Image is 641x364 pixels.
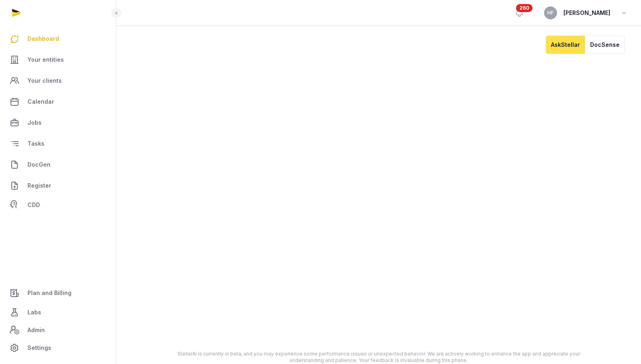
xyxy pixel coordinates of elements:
[27,181,51,190] span: Register
[27,97,54,107] span: Calendar
[27,288,71,298] span: Plan and Billing
[27,325,45,335] span: Admin
[27,76,62,86] span: Your clients
[6,283,109,303] a: Plan and Billing
[585,36,625,54] button: DocSense
[27,118,42,128] span: Jobs
[6,29,109,48] a: Dashboard
[6,113,109,132] a: Jobs
[6,92,109,111] a: Calendar
[547,10,554,15] span: HF
[27,200,40,210] span: CDD
[6,176,109,195] a: Register
[6,50,109,69] a: Your entities
[27,55,64,65] span: Your entities
[516,4,533,12] span: 260
[27,160,50,169] span: DocGen
[6,71,109,90] a: Your clients
[6,303,109,322] a: Labs
[6,322,109,338] a: Admin
[6,155,109,174] a: DocGen
[544,6,557,19] button: HF
[6,338,109,358] a: Settings
[6,197,109,213] a: CDD
[27,308,41,317] span: Labs
[169,351,588,364] div: StellarAI is currently in beta, and you may experience some performance issues or unexpected beha...
[546,36,585,54] button: AskStellar
[27,34,59,44] span: Dashboard
[6,134,109,153] a: Tasks
[27,139,44,149] span: Tasks
[27,343,51,353] span: Settings
[563,8,610,18] span: [PERSON_NAME]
